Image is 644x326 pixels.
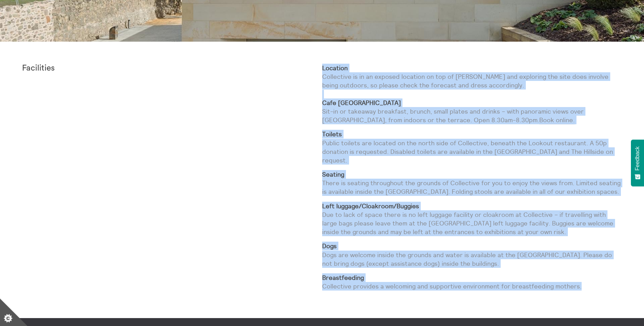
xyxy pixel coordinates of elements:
strong: Facilities [22,64,55,72]
strong: Toilets [322,130,342,138]
p: Collective is in an exposed location on top of [PERSON_NAME] and exploring the site does involve ... [322,64,622,124]
strong: Seating [322,170,344,178]
p: Due to lack of space there is no left luggage facility or cloakroom at Collective – if travelling... [322,202,622,236]
button: Feedback - Show survey [631,139,644,186]
strong: Dogs [322,242,337,250]
span: Feedback [634,146,641,170]
p: Dogs are welcome inside the grounds and water is available at the [GEOGRAPHIC_DATA]. Please do no... [322,242,622,268]
strong: Breastfeeding [322,274,364,282]
p: Collective provides a welcoming and supportive environment for breastfeeding mothers. [322,273,622,291]
strong: Location [322,64,348,72]
a: Book online. [539,116,575,124]
strong: Left luggage/Cloakroom/Buggies [322,202,419,210]
p: There is seating throughout the grounds of Collective for you to enjoy the views from. Limited se... [322,170,622,196]
p: Public toilets are located on the north side of Collective, beneath the Lookout restaurant. A 50p... [322,130,622,165]
strong: Cafe [GEOGRAPHIC_DATA] [322,99,401,107]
